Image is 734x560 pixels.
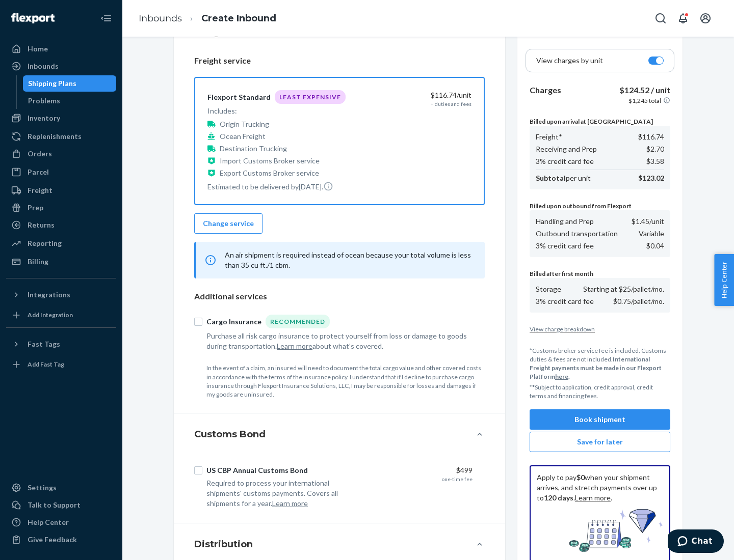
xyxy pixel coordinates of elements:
a: Prep [6,200,116,216]
p: Freight* [536,132,562,142]
div: Billing [28,257,48,267]
a: Settings [6,480,116,496]
p: $3.58 [646,156,664,166]
div: Inventory [28,113,60,123]
div: Orders [28,149,52,159]
p: 3% credit card fee [536,241,594,251]
button: Help Center [714,254,734,306]
p: An air shipment is required instead of ocean because your total volume is less than 35 cu ft./1 cbm. [225,250,473,270]
p: Apply to pay when your shipment arrives, and stretch payments over up to . . [537,472,663,503]
div: Talk to Support [28,500,81,510]
div: Freight [28,185,53,195]
button: Open account menu [695,8,716,29]
a: Help Center [6,514,116,530]
p: **Subject to application, credit approval, credit terms and financing fees. [530,383,670,400]
div: Replenishments [28,131,82,142]
button: Change service [194,213,263,234]
p: Receiving and Prep [536,144,597,154]
div: Problems [28,96,60,106]
b: International Freight payments must be made in our Flexport Platform . [530,355,662,380]
a: Reporting [6,235,116,251]
a: Parcel [6,164,116,180]
p: $1,245 total [628,96,661,105]
a: Returns [6,217,116,233]
p: $1.45 /unit [632,216,664,227]
p: 3% credit card fee [536,296,594,306]
p: Outbound transportation [536,229,618,239]
button: Fast Tags [6,336,116,352]
div: Reporting [28,238,62,248]
div: US CBP Annual Customs Bond [206,465,308,475]
button: Learn more [272,498,308,509]
p: *Customs broker service fee is included. Customs duties & fees are not included. [530,346,670,381]
div: Cargo Insurance [206,317,261,327]
input: US CBP Annual Customs Bond [194,466,202,474]
p: Additional services [194,291,485,302]
p: $0.75/pallet/mo. [613,296,664,306]
p: Ocean Freight [220,131,266,142]
button: Save for later [530,432,670,452]
div: Home [28,44,48,54]
p: Billed upon outbound from Flexport [530,202,670,210]
a: Add Integration [6,307,116,323]
p: $2.70 [646,144,664,154]
p: Variable [639,229,664,239]
b: 120 days [544,493,573,502]
div: + duties and fees [431,100,471,107]
div: Give Feedback [28,535,77,545]
div: Recommended [266,315,330,328]
div: one-time fee [442,475,473,483]
a: Learn more [575,493,611,502]
a: here [555,373,568,380]
a: Inbounds [6,58,116,74]
p: View charges by unit [536,55,603,66]
div: Add Integration [28,311,73,319]
b: Charges [530,85,561,95]
p: Freight service [194,55,485,67]
p: Import Customs Broker service [220,156,320,166]
p: $0.04 [646,241,664,251]
div: Inbounds [28,61,59,71]
b: Subtotal [536,174,566,182]
h4: Customs Bond [194,428,266,441]
p: Estimated to be delivered by [DATE] . [207,181,346,192]
div: Returns [28,220,55,230]
a: Orders [6,146,116,162]
h4: Distribution [194,538,253,551]
p: $116.74 [638,132,664,142]
button: Book shipment [530,409,670,430]
div: Required to process your international shipments' customs payments. Covers all shipments for a year. [206,478,358,509]
div: Least Expensive [275,90,346,104]
div: Help Center [28,517,69,527]
a: Shipping Plans [23,75,117,92]
a: Home [6,41,116,57]
a: Billing [6,254,116,270]
p: Billed after first month [530,269,670,278]
button: Talk to Support [6,497,116,513]
a: Replenishments [6,128,116,145]
p: Storage [536,284,561,294]
p: Export Customs Broker service [220,168,319,178]
p: Includes: [207,106,346,116]
div: Shipping Plans [28,78,76,89]
p: In the event of a claim, an insured will need to document the total cargo value and other covered... [206,363,485,399]
a: Inbounds [139,13,182,24]
p: $123.02 [638,173,664,183]
div: $116.74 /unit [365,90,471,100]
div: Purchase all risk cargo insurance to protect yourself from loss or damage to goods during transpo... [206,331,473,351]
div: Add Fast Tag [28,360,64,369]
p: 3% credit card fee [536,156,594,166]
button: Close Navigation [96,8,116,29]
p: $124.52 / unit [619,85,670,96]
a: Create Inbound [201,13,276,24]
p: Destination Trucking [220,144,287,154]
button: Open Search Box [650,8,671,29]
iframe: Opens a widget where you can chat to one of our agents [668,529,724,555]
ol: breadcrumbs [130,4,284,34]
p: per unit [536,173,591,183]
a: Inventory [6,110,116,126]
button: Give Feedback [6,531,116,548]
button: Integrations [6,287,116,303]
